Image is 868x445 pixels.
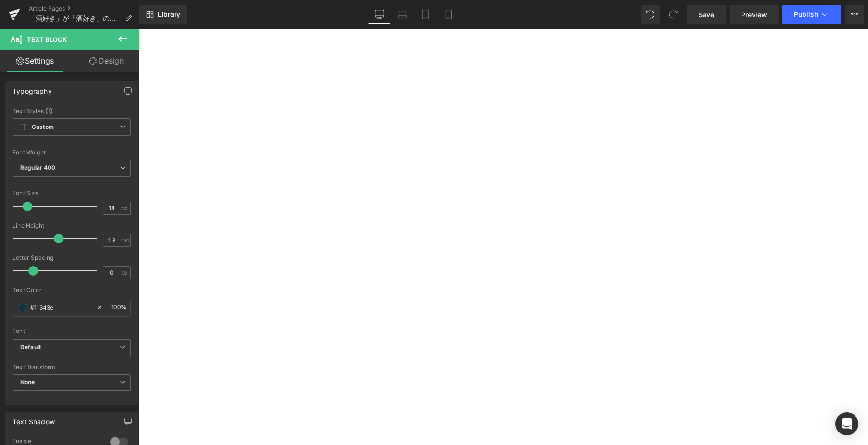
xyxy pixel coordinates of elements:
span: em [121,237,129,243]
button: Publish [782,5,841,24]
a: Laptop [391,5,414,24]
button: Redo [664,5,683,24]
span: 「酒好き」が「酒好き」のために配信する[PERSON_NAME]LIVE [29,14,121,22]
span: Library [158,10,180,19]
button: Undo [641,5,660,24]
b: None [20,379,35,386]
div: Font Weight [13,149,131,156]
b: Custom [32,123,54,131]
a: Preview [730,5,779,24]
span: Text Block [27,36,67,43]
a: Article Pages [29,5,139,13]
a: Mobile [437,5,460,24]
a: New Library [139,5,187,24]
div: Font [13,328,131,334]
a: Tablet [414,5,437,24]
div: Text Color [13,287,131,293]
div: Line Height [13,222,131,229]
div: Open Intercom Messenger [835,412,858,435]
input: Color [30,302,92,313]
button: More [845,5,864,24]
div: Text Shadow [13,412,55,426]
span: px [121,205,129,211]
span: Publish [794,11,818,18]
div: % [107,299,130,316]
span: Preview [741,10,767,20]
span: Save [698,10,714,20]
a: Desktop [368,5,391,24]
span: px [121,269,129,276]
div: Letter Spacing [13,254,131,261]
div: Font Size [13,190,131,197]
div: Text Styles [13,107,131,114]
a: Design [72,50,141,72]
b: Regular 400 [20,164,56,171]
i: Default [20,343,41,352]
div: Typography [13,82,52,95]
div: Text Transform [13,364,131,370]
